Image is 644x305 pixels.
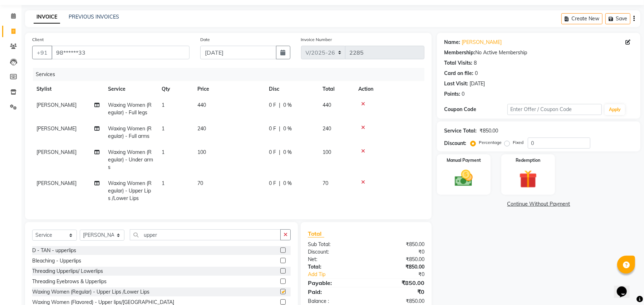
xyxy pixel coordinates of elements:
[366,248,430,256] div: ₹0
[269,101,276,109] span: 0 F
[32,81,104,97] th: Stylist
[32,288,149,296] div: Waxing Women (Regular) - Upper Lips /Lower Lips
[444,90,460,98] div: Points:
[308,230,324,237] span: Total
[449,168,478,189] img: _cash.svg
[279,149,280,156] span: |
[447,157,481,164] label: Manual Payment
[162,102,164,108] span: 1
[462,39,502,46] a: [PERSON_NAME]
[444,59,472,67] div: Total Visits:
[303,287,366,296] div: Paid:
[279,101,280,109] span: |
[269,180,276,187] span: 0 F
[470,80,485,87] div: [DATE]
[279,125,280,132] span: |
[354,81,424,97] th: Action
[444,80,468,87] div: Last Visit:
[283,180,292,187] span: 0 %
[301,36,332,43] label: Invoice Number
[513,139,523,146] label: Fixed
[69,14,119,20] a: PREVIOUS INVOICES
[605,104,625,115] button: Apply
[36,125,77,132] span: [PERSON_NAME]
[108,149,153,170] span: Waxing Women (Regular) - Under arms
[32,46,52,59] button: +91
[162,125,164,132] span: 1
[303,248,366,256] div: Discount:
[605,13,630,24] button: Save
[507,104,602,115] input: Enter Offer / Coupon Code
[108,102,152,116] span: Waxing Women (Regular) - Full legs
[444,127,477,135] div: Service Total:
[157,81,193,97] th: Qty
[197,149,206,155] span: 100
[33,68,430,81] div: Services
[444,49,633,56] div: No Active Membership
[462,90,464,98] div: 0
[444,39,460,46] div: Name:
[197,180,203,186] span: 70
[197,125,206,132] span: 240
[34,11,60,24] a: INVOICE
[444,49,475,56] div: Membership:
[516,157,540,164] label: Redemption
[323,149,331,155] span: 100
[32,267,103,275] div: Threading Upperlips/ Lowerlips
[366,297,430,305] div: ₹850.00
[269,149,276,156] span: 0 F
[366,263,430,271] div: ₹850.00
[377,271,430,278] div: ₹0
[444,140,466,147] div: Discount:
[108,125,152,139] span: Waxing Women (Regular) - Full arms
[36,102,77,108] span: [PERSON_NAME]
[32,278,107,285] div: Threading Eyebrows & Upperlips
[51,46,190,59] input: Search by Name/Mobile/Email/Code
[366,287,430,296] div: ₹0
[265,81,318,97] th: Disc
[36,149,77,155] span: [PERSON_NAME]
[513,168,543,190] img: _gift.svg
[162,180,164,186] span: 1
[303,279,366,287] div: Payable:
[323,125,331,132] span: 240
[366,256,430,263] div: ₹850.00
[475,70,478,77] div: 0
[438,200,639,208] a: Continue Without Payment
[303,297,366,305] div: Balance :
[303,263,366,271] div: Total:
[303,271,377,278] a: Add Tip
[269,125,276,132] span: 0 F
[480,127,498,135] div: ₹850.00
[130,229,281,240] input: Search or Scan
[197,102,206,108] span: 440
[193,81,265,97] th: Price
[108,180,152,201] span: Waxing Women (Regular) - Upper Lips /Lower Lips
[283,101,292,109] span: 0 %
[323,102,331,108] span: 440
[303,241,366,248] div: Sub Total:
[444,70,473,77] div: Card on file:
[32,36,44,43] label: Client
[32,257,81,265] div: Bleaching - Upperlips
[200,36,210,43] label: Date
[479,139,502,146] label: Percentage
[614,276,637,298] iframe: chat widget
[283,125,292,132] span: 0 %
[366,241,430,248] div: ₹850.00
[283,149,292,156] span: 0 %
[36,180,77,186] span: [PERSON_NAME]
[279,180,280,187] span: |
[323,180,328,186] span: 70
[366,279,430,287] div: ₹850.00
[303,256,366,263] div: Net:
[162,149,164,155] span: 1
[444,106,507,113] div: Coupon Code
[318,81,354,97] th: Total
[561,13,603,24] button: Create New
[32,247,76,254] div: D - TAN - upperlips
[104,81,157,97] th: Service
[474,59,477,67] div: 8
